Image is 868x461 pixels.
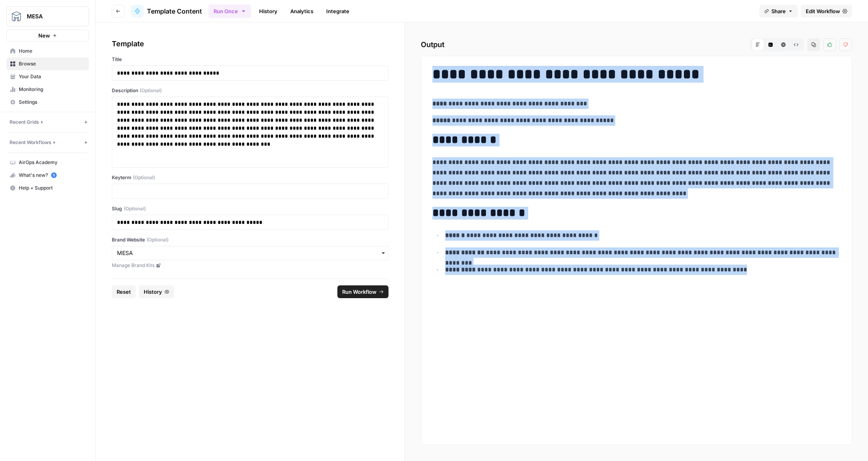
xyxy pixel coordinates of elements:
[806,7,840,15] span: Edit Workflow
[208,4,251,18] button: Run Once
[254,5,282,18] a: History
[117,249,383,257] input: MESA
[6,57,89,70] a: Browse
[131,5,202,18] a: Template Content
[112,174,388,181] label: Keyterm
[337,285,388,298] button: Run Workflow
[117,288,131,296] span: Reset
[139,285,174,298] button: History
[771,7,786,15] span: Share
[38,32,50,40] span: New
[19,47,85,55] span: Home
[27,12,75,20] span: MESA
[112,205,388,212] label: Slug
[112,38,388,49] div: Template
[10,139,52,146] span: Recent Workflows
[140,87,162,94] span: (Optional)
[342,288,377,296] span: Run Workflow
[285,5,318,18] a: Analytics
[9,9,24,24] img: MESA Logo
[6,96,89,109] a: Settings
[6,156,89,169] a: AirOps Academy
[133,174,155,181] span: (Optional)
[53,173,55,177] text: 5
[6,70,89,83] a: Your Data
[112,285,136,298] button: Reset
[19,73,85,80] span: Your Data
[6,45,89,57] a: Home
[321,5,354,18] a: Integrate
[51,172,57,178] a: 5
[112,56,388,63] label: Title
[124,205,146,212] span: (Optional)
[6,182,89,194] button: Help + Support
[6,6,89,26] button: Workspace: MESA
[6,169,89,182] button: What's new? 5
[421,38,852,51] h2: Output
[144,288,162,296] span: History
[801,5,852,18] a: Edit Workflow
[19,184,85,192] span: Help + Support
[10,119,83,126] button: Recent Grids
[759,5,798,18] button: Share
[19,86,85,93] span: Monitoring
[6,83,89,96] a: Monitoring
[6,30,89,42] button: New
[112,87,388,94] label: Description
[112,236,388,243] label: Brand Website
[19,159,85,166] span: AirOps Academy
[147,6,202,16] span: Template Content
[10,139,83,146] button: Recent Workflows
[19,99,85,106] span: Settings
[112,262,388,269] a: Manage Brand Kits
[147,236,168,243] span: (Optional)
[19,60,85,67] span: Browse
[10,119,39,126] span: Recent Grids
[7,169,89,181] div: What's new?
